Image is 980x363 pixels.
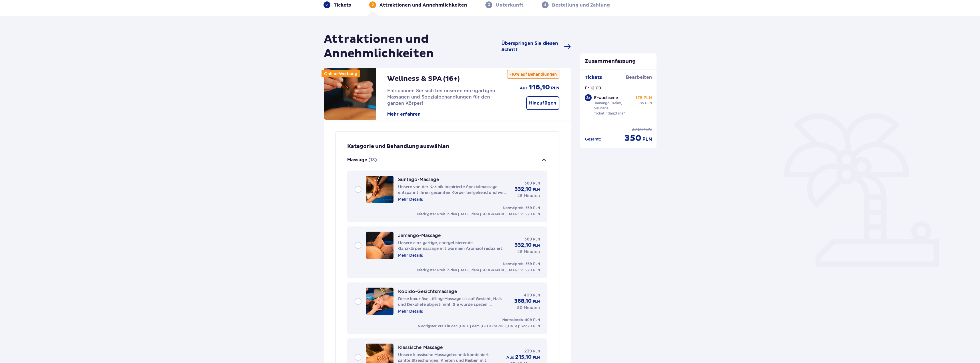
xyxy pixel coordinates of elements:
[517,305,540,310] font: 50 Minuten
[387,75,460,83] font: Wellness & SPA (16+)
[387,111,421,117] button: Mehr erfahren
[417,212,540,216] font: Niedrigster Preis in den [DATE] dem [GEOGRAPHIC_DATA]: 295,20 PLN
[398,197,423,202] font: Mehr Details
[524,237,532,241] font: 369
[496,2,523,8] font: Unterkunft
[510,72,557,77] font: -10% auf Behandlungen
[517,249,540,254] font: 45 Minuten
[398,309,423,314] font: Mehr Details
[398,184,507,218] font: Unsere von der Karibik inspirierte Spezialmassage entspannt Ihren gesamten Körper tiefgehend und ...
[632,127,641,132] font: 370
[533,237,540,241] font: PLN
[514,298,532,304] font: 368,10
[398,296,505,324] font: Diese luxuriöse Lifting-Massage ist auf Gesicht, Hals und Dekolleté abgestimmt. Sie wurde speziel...
[488,3,490,7] font: 3
[347,143,449,150] font: Kategorie und Behandlung auswählen
[585,75,602,80] font: Tickets
[533,293,540,297] font: PLN
[524,181,532,185] font: 369
[501,40,571,53] a: Überspringen Sie diesen Schritt
[379,2,467,8] font: Attraktionen und Annehmlichkeiten
[524,349,532,353] font: 239
[387,88,495,106] font: Entspannen Sie sich bei unseren einzigartigen Massagen und Spezialbehandlungen für den ganzen Kör...
[626,74,652,81] a: Bearbeiten
[347,150,547,171] button: Massage(13)
[585,86,601,90] font: Fr 12.09
[642,137,652,142] font: PLN
[529,83,550,92] font: 116,10
[594,95,618,100] font: Erwachsene
[594,111,625,115] font: Ticket "Ganztags"
[503,262,540,266] font: Normalpreis: 369 PLN
[636,95,652,100] font: 175 PLN
[501,41,558,52] font: Überspringen Sie diesen Schritt
[533,349,540,353] font: PLN
[533,300,540,303] font: PLN
[517,193,540,198] font: 45 Minuten
[552,2,610,8] font: Bestellung und Zahlung
[520,86,527,90] font: aus
[334,2,351,8] font: Tickets
[366,232,393,259] img: 67ce9ec371ab6261038691.jpg
[398,345,443,350] font: Klassische Massage
[502,318,540,322] font: Normalpreis: 409 PLN
[366,288,393,315] img: 67ce9f11dd43b114370465.jpg
[645,101,652,105] font: PLN
[526,96,559,110] button: Hinzufügen
[372,3,374,7] font: 2
[398,253,423,258] font: Mehr Details
[544,3,546,7] font: 4
[586,95,588,100] font: 2
[398,240,506,262] font: Unsere einzigartige, energetisierende Ganzkörpermassage mit warmem Aromaöl reduziert Muskelverspa...
[533,244,540,247] font: PLN
[638,101,644,105] font: 185
[533,188,540,191] font: PLN
[368,157,377,163] font: (13)
[515,242,532,248] font: 332,10
[506,355,514,360] font: aus
[366,176,393,203] img: 67ce9efeeff12380778709.jpg
[642,127,652,132] font: PLN
[524,293,532,297] font: 409
[398,289,457,294] font: Kobido-Gesichtsmassage
[324,32,434,61] font: Attraktionen und Annehmlichkeiten
[533,356,540,359] font: PLN
[324,68,376,120] img: Attraktion
[600,137,601,141] font: :
[594,101,622,110] font: Jamango, Relax, Saunaria
[585,58,636,65] font: Zusammenfassung
[529,101,556,105] font: Hinzufügen
[417,268,540,272] font: Niedrigster Preis in den [DATE] dem [GEOGRAPHIC_DATA]: 295,20 PLN
[624,133,641,143] font: 350
[588,95,590,100] font: x
[418,324,540,328] font: Niedrigster Preis in den [DATE] dem [GEOGRAPHIC_DATA]: 327,20 PLN
[398,177,439,182] font: Suntago-Massage
[324,71,357,76] font: Online-Werbung
[585,137,600,141] font: Gesamt
[387,112,421,117] font: Mehr erfahren
[398,233,441,238] font: Jamango-Massage
[626,75,652,80] font: Bearbeiten
[533,181,540,185] font: PLN
[347,158,367,162] font: Massage
[503,206,540,210] font: Normalpreis: 369 PLN
[515,354,532,360] font: 215,10
[515,186,532,192] font: 332,10
[551,86,559,90] font: PLN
